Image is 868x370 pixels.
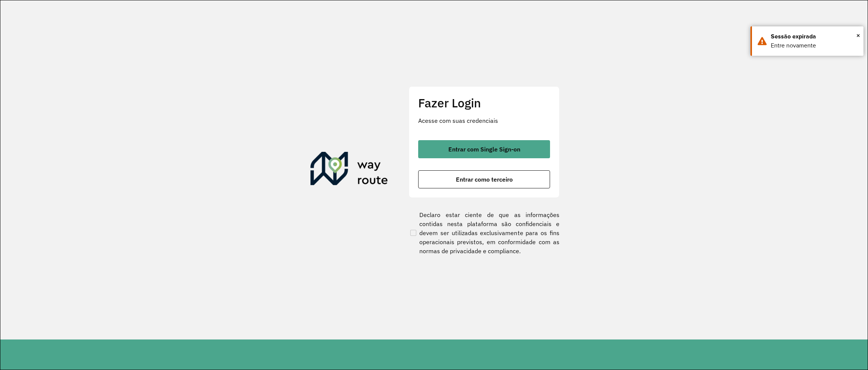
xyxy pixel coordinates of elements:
img: Roteirizador AmbevTech [310,152,388,188]
button: button [418,170,550,188]
button: button [418,140,550,158]
span: Entrar como terceiro [456,176,513,182]
span: × [856,30,860,41]
button: Close [856,30,860,41]
p: Acesse com suas credenciais [418,116,550,125]
div: Entre novamente [771,41,858,50]
h2: Fazer Login [418,96,550,110]
div: Sessão expirada [771,32,858,41]
label: Declaro estar ciente de que as informações contidas nesta plataforma são confidenciais e devem se... [409,210,559,255]
span: Entrar com Single Sign-on [448,146,520,152]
